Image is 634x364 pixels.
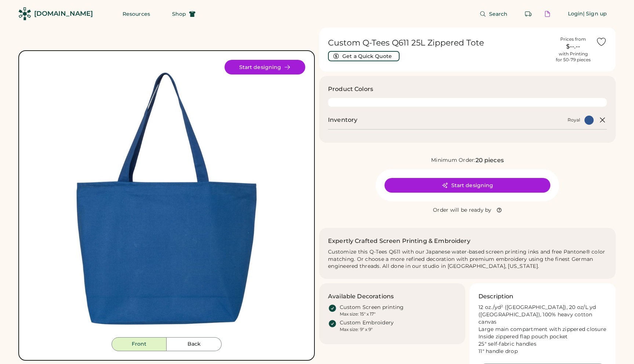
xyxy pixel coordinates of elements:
button: Shop [163,7,204,21]
button: Start designing [385,178,550,193]
div: Max size: 15" x 17" [340,311,375,317]
div: 12 oz./yd² ([GEOGRAPHIC_DATA]), 20 oz/L yd ([GEOGRAPHIC_DATA]), 100% heavy cotton canvas Large ma... [478,304,607,355]
img: Rendered Logo - Screens [18,7,31,20]
div: Custom Embroidery [340,319,394,327]
h3: Product Colors [328,85,373,94]
div: Login [568,10,583,18]
div: Prices from [560,36,586,42]
button: Front [112,337,167,351]
div: 20 pieces [475,156,504,165]
div: [DOMAIN_NAME] [34,9,93,18]
h1: Custom Q-Tees Q611 25L Zippered Tote [328,38,550,48]
h3: Available Decorations [328,292,394,301]
button: Search [471,7,517,21]
div: Customize this Q-Tees Q611 with our Japanese water-based screen printing inks and free Pantone® c... [328,248,607,270]
div: | Sign up [583,10,607,18]
button: Retrieve an order [521,7,536,21]
div: $--.-- [555,42,591,51]
h2: Expertly Crafted Screen Printing & Embroidery [328,237,470,245]
h2: Inventory [328,116,357,124]
button: Get a Quick Quote [328,51,400,61]
div: Max size: 9" x 9" [340,327,372,332]
button: Start designing [225,60,305,74]
div: Minimum Order: [431,157,475,164]
span: Search [489,11,508,17]
div: Custom Screen printing [340,304,404,311]
div: Order will be ready by [433,207,492,214]
h3: Description [478,292,514,301]
div: Q611 Style Image [28,60,305,337]
span: Shop [172,11,186,17]
img: Q611 - Royal Front Image [28,60,305,337]
button: Back [167,337,222,351]
button: Resources [114,7,159,21]
div: with Printing for 50-79 pieces [556,51,591,63]
div: Royal [568,117,580,123]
